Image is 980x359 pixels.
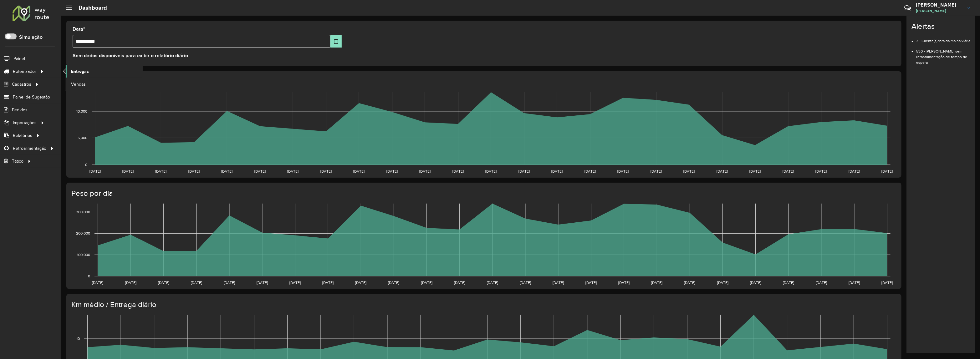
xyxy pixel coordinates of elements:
text: [DATE] [487,281,498,285]
span: Entregas [71,68,89,75]
text: 0 [88,274,90,278]
text: [DATE] [749,169,761,173]
li: 3 - Cliente(s) fora da malha viária [916,33,970,44]
div: Críticas? Dúvidas? Elogios? Sugestões? Entre em contato conosco! [829,2,895,19]
text: 10,000 [76,109,87,113]
text: [DATE] [717,169,728,173]
label: Sem dados disponíveis para exibir o relatório diário [73,52,188,59]
span: Importações [13,119,37,126]
label: Data [73,25,85,33]
text: [DATE] [717,281,728,285]
text: 300,000 [76,210,90,214]
span: Relatórios [13,132,32,139]
text: [DATE] [452,169,464,173]
text: [DATE] [849,169,860,173]
span: [PERSON_NAME] [916,8,963,14]
text: 5,000 [78,136,87,140]
text: [DATE] [320,169,332,173]
text: [DATE] [518,169,530,173]
text: [DATE] [257,281,268,285]
text: [DATE] [553,281,564,285]
text: [DATE] [849,281,860,285]
text: [DATE] [816,281,827,285]
text: 0 [85,163,87,167]
text: [DATE] [651,169,662,173]
h4: Peso por dia [71,189,895,198]
text: [DATE] [222,169,233,173]
span: Roteirizador [13,68,36,75]
text: [DATE] [750,281,761,285]
span: Tático [12,158,23,164]
text: [DATE] [386,169,398,173]
text: [DATE] [191,281,202,285]
text: [DATE] [355,281,367,285]
text: [DATE] [684,281,696,285]
text: 10 [76,336,80,341]
text: [DATE] [683,169,695,173]
text: [DATE] [188,169,200,173]
text: [DATE] [89,169,101,173]
a: Entregas [66,65,143,78]
text: [DATE] [254,169,266,173]
span: Retroalimentação [13,145,46,152]
span: Painel [13,55,25,62]
text: [DATE] [783,169,794,173]
text: 100,000 [77,252,90,256]
text: [DATE] [881,281,893,285]
text: [DATE] [454,281,465,285]
button: Choose Date [330,35,342,48]
text: [DATE] [158,281,169,285]
text: [DATE] [618,281,630,285]
span: Pedidos [12,107,28,113]
text: [DATE] [92,281,104,285]
text: [DATE] [388,281,400,285]
text: [DATE] [815,169,827,173]
text: [DATE] [881,169,893,173]
text: [DATE] [420,169,431,173]
h2: Dashboard [72,4,107,11]
text: [DATE] [584,169,596,173]
text: [DATE] [224,281,235,285]
text: [DATE] [783,281,794,285]
text: [DATE] [585,281,597,285]
text: [DATE] [354,169,365,173]
text: [DATE] [125,281,136,285]
h4: Capacidade por dia [71,78,895,87]
h4: Alertas [911,22,970,31]
text: [DATE] [288,169,299,173]
text: 200,000 [76,231,90,235]
span: Vendas [71,81,86,88]
text: [DATE] [322,281,334,285]
text: [DATE] [617,169,629,173]
text: [DATE] [421,281,432,285]
text: [DATE] [651,281,663,285]
h4: Km médio / Entrega diário [71,300,895,309]
text: [DATE] [156,169,167,173]
a: Vendas [66,78,143,90]
text: [DATE] [289,281,301,285]
label: Simulação [19,33,43,41]
text: [DATE] [486,169,497,173]
li: 530 - [PERSON_NAME] sem retroalimentação de tempo de espera [916,44,970,65]
span: Cadastros [12,81,31,88]
a: Contato Rápido [901,1,914,15]
text: [DATE] [520,281,531,285]
text: [DATE] [122,169,134,173]
text: [DATE] [551,169,563,173]
h3: [PERSON_NAME] [916,2,963,8]
span: Painel de Sugestão [13,94,50,100]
